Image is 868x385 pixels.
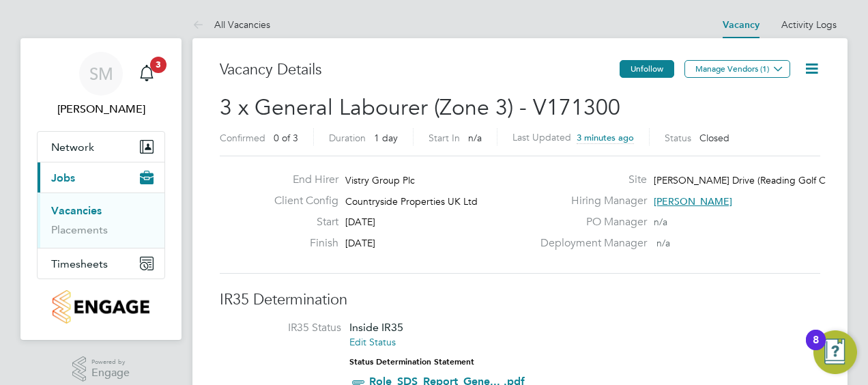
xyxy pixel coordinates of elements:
[577,132,634,143] span: 3 minutes ago
[220,60,620,80] h3: Vacancy Details
[51,141,94,154] span: Network
[654,174,837,186] span: [PERSON_NAME] Drive (Reading Golf Cl…
[37,52,165,117] a: SM[PERSON_NAME]
[620,60,674,78] button: Unfollow
[656,237,670,249] span: n/a
[263,173,338,187] label: End Hirer
[665,132,691,144] label: Status
[429,132,460,144] label: Start In
[532,215,647,229] label: PO Manager
[91,367,130,379] span: Engage
[781,18,837,31] a: Activity Logs
[512,131,571,143] label: Last Updated
[263,215,338,229] label: Start
[150,57,167,73] span: 3
[38,132,164,162] button: Network
[349,336,396,348] a: Edit Status
[233,321,341,335] label: IR35 Status
[532,194,647,208] label: Hiring Manager
[220,290,820,310] h3: IR35 Determination
[91,356,130,368] span: Powered by
[684,60,790,78] button: Manage Vendors (1)
[274,132,298,144] span: 0 of 3
[349,321,403,334] span: Inside IR35
[374,132,398,144] span: 1 day
[329,132,366,144] label: Duration
[532,173,647,187] label: Site
[51,171,75,184] span: Jobs
[89,65,113,83] span: SM
[220,132,265,144] label: Confirmed
[38,192,164,248] div: Jobs
[699,132,729,144] span: Closed
[345,195,478,208] span: Countryside Properties UK Ltd
[345,237,375,249] span: [DATE]
[654,216,667,228] span: n/a
[468,132,482,144] span: n/a
[263,236,338,251] label: Finish
[654,195,732,208] span: [PERSON_NAME]
[813,340,819,358] div: 8
[532,236,647,251] label: Deployment Manager
[20,38,182,340] nav: Main navigation
[37,290,165,324] a: Go to home page
[51,223,108,236] a: Placements
[53,290,149,324] img: countryside-properties-logo-retina.png
[349,357,474,367] strong: Status Determination Statement
[51,204,102,217] a: Vacancies
[38,248,164,279] button: Timesheets
[345,174,415,186] span: Vistry Group Plc
[37,101,165,117] span: Simon Minor
[345,216,375,228] span: [DATE]
[263,194,338,208] label: Client Config
[72,356,130,382] a: Powered byEngage
[38,162,164,192] button: Jobs
[723,19,759,31] a: Vacancy
[51,257,108,270] span: Timesheets
[220,94,620,121] span: 3 x General Labourer (Zone 3) - V171300
[133,52,160,96] a: 3
[813,330,857,374] button: Open Resource Center, 8 new notifications
[192,18,270,31] a: All Vacancies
